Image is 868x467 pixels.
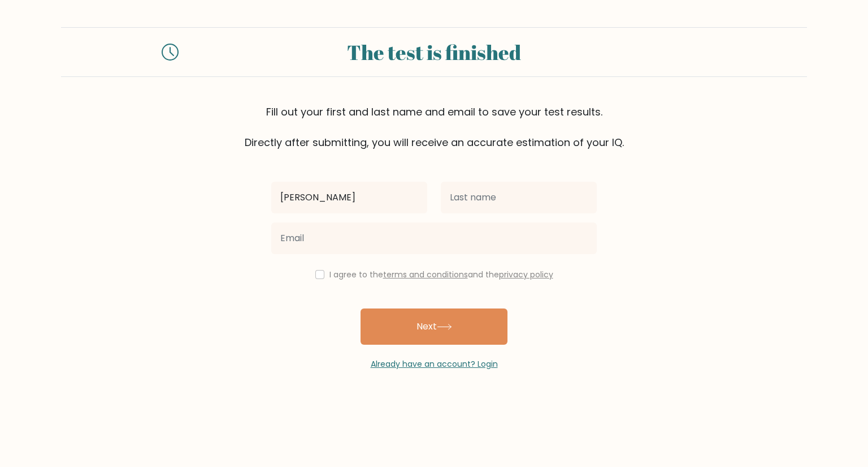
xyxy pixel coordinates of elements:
[499,269,553,280] a: privacy policy
[192,37,676,67] div: The test is finished
[61,104,807,150] div: Fill out your first and last name and email to save your test results. Directly after submitting,...
[441,182,597,213] input: Last name
[371,358,498,370] a: Already have an account? Login
[271,222,597,254] input: Email
[271,182,427,213] input: First name
[329,269,553,280] label: I agree to the and the
[383,269,468,280] a: terms and conditions
[361,309,507,345] button: Next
